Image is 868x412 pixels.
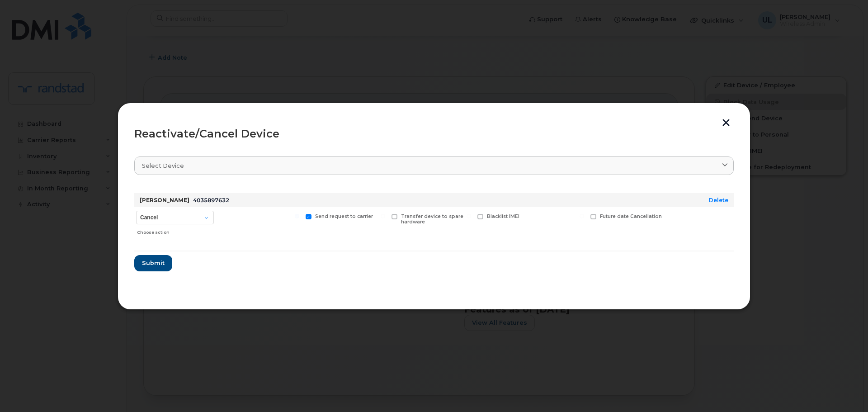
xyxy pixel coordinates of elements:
[134,128,734,139] div: Reactivate/Cancel Device
[137,225,214,236] div: Choose action
[467,214,471,218] input: Blacklist IMEI
[600,213,662,219] span: Future date Cancellation
[580,214,584,218] input: Future date Cancellation
[140,197,189,204] strong: [PERSON_NAME]
[295,214,299,218] input: Send request to carrier
[142,259,165,267] span: Submit
[709,197,728,204] a: Delete
[134,156,734,175] a: Select device
[401,213,463,225] span: Transfer device to spare hardware
[134,255,172,271] button: Submit
[487,213,519,219] span: Blacklist IMEI
[142,161,184,170] span: Select device
[381,214,385,218] input: Transfer device to spare hardware
[315,213,373,219] span: Send request to carrier
[193,197,229,204] span: 4035897632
